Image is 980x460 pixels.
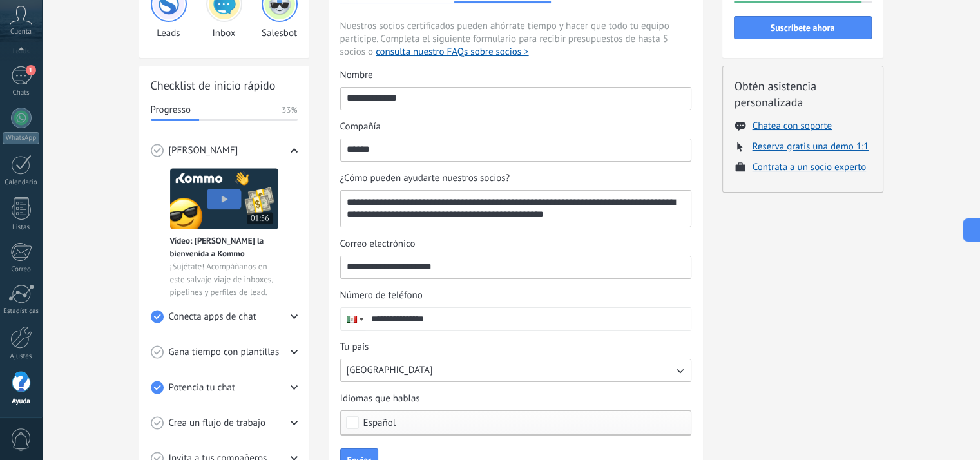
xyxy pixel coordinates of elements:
[376,46,528,59] button: consulta nuestro FAQs sobre socios >
[341,256,691,277] input: Correo electrónico
[151,77,298,93] h2: Checklist de inicio rápido
[347,364,433,377] span: [GEOGRAPHIC_DATA]
[169,381,236,394] span: Potencia tu chat
[340,20,691,59] span: Nuestros socios certificados pueden ahórrate tiempo y hacer que todo tu equipo participe. Complet...
[340,392,420,405] span: Idiomas que hablas
[735,78,871,110] h2: Obtén asistencia personalizada
[3,89,40,97] div: Chats
[340,289,423,302] span: Número de teléfono
[170,168,278,229] img: Meet video
[340,359,691,382] button: Tu país
[365,308,691,330] input: Número de teléfono
[169,346,280,359] span: Gana tiempo con plantillas
[169,144,238,157] span: [PERSON_NAME]
[151,104,191,117] span: Progresso
[340,341,369,354] span: Tu país
[3,398,40,406] div: Ayuda
[734,16,872,39] button: Suscríbete ahora
[753,120,832,132] button: Chatea con soporte
[363,418,396,428] span: Español
[10,28,32,36] span: Cuenta
[3,352,40,361] div: Ajustes
[26,65,36,75] span: 1
[3,132,39,144] div: WhatsApp
[282,104,297,117] span: 33%
[771,23,835,32] span: Suscríbete ahora
[3,224,40,232] div: Listas
[170,260,278,299] span: ¡Sujétate! Acompáñanos en este salvaje viaje de inboxes, pipelines y perfiles de lead.
[753,140,869,153] button: Reserva gratis una demo 1:1
[340,238,416,251] span: Correo electrónico
[340,120,381,133] span: Compañía
[340,172,510,185] span: ¿Cómo pueden ayudarte nuestros socios?
[169,311,256,323] span: Conecta apps de chat
[3,307,40,316] div: Estadísticas
[3,178,40,187] div: Calendario
[341,88,691,108] input: Nombre
[340,69,373,82] span: Nombre
[341,191,688,227] textarea: ¿Cómo pueden ayudarte nuestros socios?
[341,139,691,160] input: Compañía
[3,265,40,274] div: Correo
[170,235,278,260] span: Vídeo: [PERSON_NAME] la bienvenida a Kommo
[169,417,266,430] span: Crea un flujo de trabajo
[753,161,867,173] button: Contrata a un socio experto
[341,308,365,330] div: Mexico: + 52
